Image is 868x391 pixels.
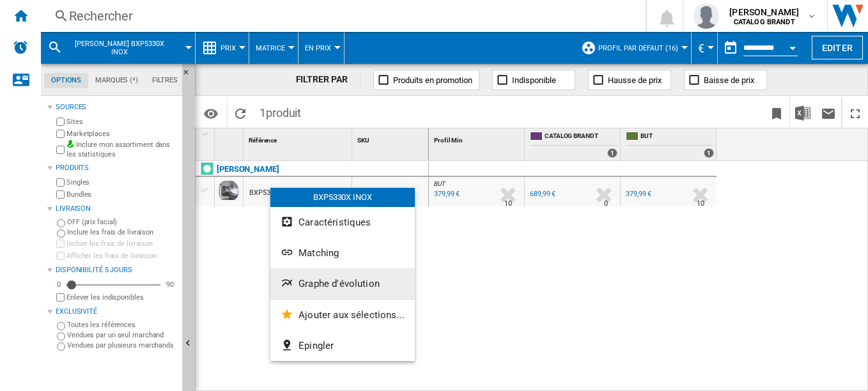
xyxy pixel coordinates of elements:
button: Epingler... [270,330,415,361]
button: Matching [270,238,415,268]
button: Ajouter aux sélections... [270,300,415,330]
div: BXP5330X INOX [270,188,415,207]
span: Caractéristiques [298,217,371,228]
button: Caractéristiques [270,207,415,238]
span: Ajouter aux sélections... [298,309,405,321]
span: Graphe d'évolution [298,278,380,289]
span: Epingler [298,340,334,351]
span: Matching [298,247,339,259]
button: Graphe d'évolution [270,268,415,299]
